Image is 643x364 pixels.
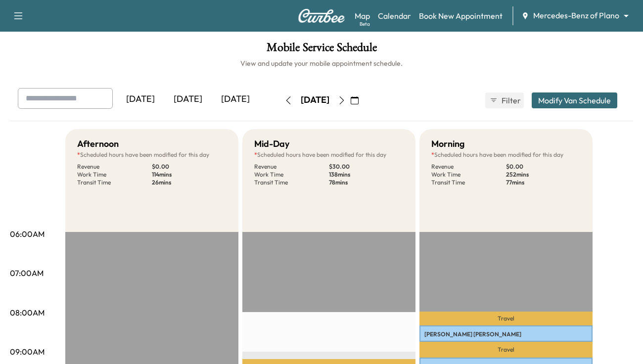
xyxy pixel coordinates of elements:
p: $ 0.00 [506,163,581,171]
div: [DATE] [117,88,164,111]
p: [PERSON_NAME] [PERSON_NAME] [424,330,588,338]
p: 09:00AM [10,346,45,358]
div: Beta [360,20,370,28]
p: 252 mins [506,171,581,179]
p: Revenue [254,163,329,171]
p: 114 mins [152,171,227,179]
p: 26 mins [152,179,227,186]
p: 138 mins [329,171,404,179]
p: 78 mins [329,179,404,186]
p: $ 30.00 [329,163,404,171]
p: 77 mins [506,179,581,186]
p: Travel [419,342,593,358]
p: 08:00AM [10,307,45,318]
p: 06:00AM [10,228,45,240]
a: Book New Appointment [419,10,503,22]
p: Scheduled hours have been modified for this day [77,151,227,159]
p: Transit Time [254,179,329,186]
p: Transit Time [431,179,506,186]
button: Filter [485,92,524,108]
p: 07:00AM [10,267,44,279]
p: Travel [419,312,593,325]
p: Work Time [254,171,329,179]
h5: Morning [431,137,464,151]
button: Modify Van Schedule [532,92,617,108]
p: Scheduled hours have been modified for this day [254,151,404,159]
p: Revenue [431,163,506,171]
p: Work Time [77,171,152,179]
h6: View and update your mobile appointment schedule. [10,58,633,68]
div: [DATE] [212,88,259,111]
p: Scheduled hours have been modified for this day [431,151,581,159]
p: Revenue [77,163,152,171]
p: [STREET_ADDRESS] [424,340,588,348]
img: Curbee Logo [298,9,345,23]
p: Transit Time [77,179,152,186]
div: [DATE] [301,94,329,106]
h5: Mid-Day [254,137,289,151]
h1: Mobile Service Schedule [10,42,633,58]
p: Work Time [431,171,506,179]
a: Calendar [378,10,411,22]
a: MapBeta [355,10,370,22]
h5: Afternoon [77,137,119,151]
p: $ 0.00 [152,163,227,171]
div: [DATE] [164,88,212,111]
span: Mercedes-Benz of Plano [533,10,619,21]
span: Filter [502,94,519,106]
